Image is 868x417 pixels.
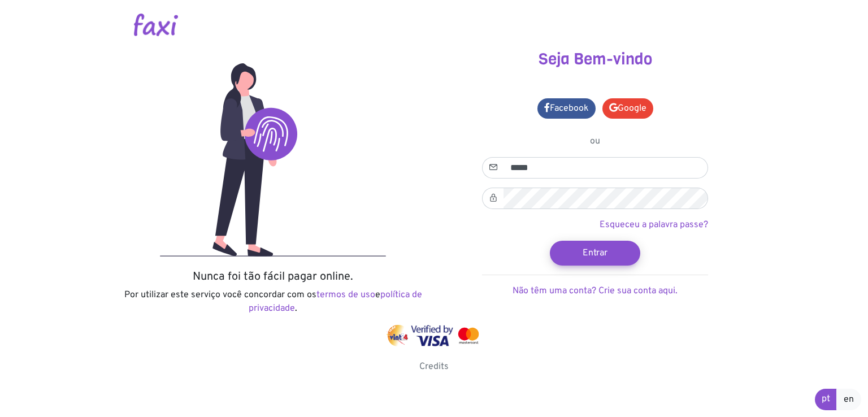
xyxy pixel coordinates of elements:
img: visa [411,325,453,346]
a: en [836,389,861,410]
p: Por utilizar este serviço você concordar com os e . [120,288,426,315]
p: ou [482,134,708,148]
img: vinti4 [387,325,409,346]
a: Google [602,98,653,119]
button: Entrar [550,241,640,266]
a: termos de uso [316,289,375,301]
a: pt [815,389,837,410]
a: Esqueceu a palavra passe? [600,219,708,231]
a: Não têm uma conta? Crie sua conta aqui. [513,285,678,297]
a: Facebook [537,98,596,119]
a: Credits [419,361,449,372]
h3: Seja Bem-vindo [442,50,748,69]
img: mastercard [455,325,481,346]
h5: Nunca foi tão fácil pagar online. [120,270,426,284]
